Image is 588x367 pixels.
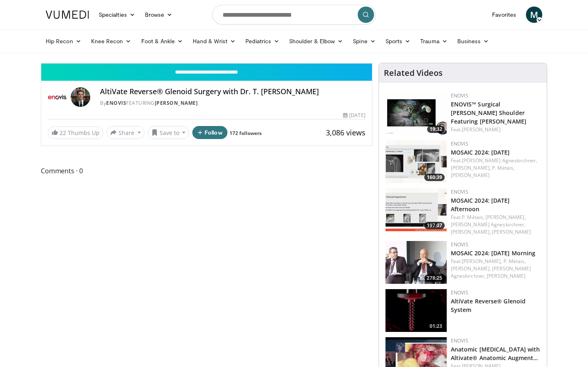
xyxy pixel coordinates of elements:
[462,157,537,164] a: [PERSON_NAME] Agneskirchner,
[451,197,510,213] a: MOSAIC 2024: [DATE] Afternoon
[427,323,445,330] span: 01:23
[212,5,376,24] input: Search topics, interventions
[60,129,66,137] span: 22
[385,92,447,135] img: 2ad7c594-bc97-4eec-b953-5c16cbfed455.150x105_q85_crop-smart_upscale.jpg
[188,33,241,49] a: Hand & Wrist
[451,100,526,125] a: ENOVIS™ Surgical [PERSON_NAME] Shoulder Featuring [PERSON_NAME]
[46,11,89,19] img: VuMedi Logo
[451,92,468,99] a: Enovis
[451,265,491,272] a: [PERSON_NAME],
[486,214,526,221] a: [PERSON_NAME],
[385,188,447,231] img: ab2533bc-3f62-42da-b4f5-abec086ce4de.150x105_q85_crop-smart_upscale.jpg
[106,99,126,106] a: Enovis
[424,222,445,229] span: 197:07
[41,33,86,49] a: Hip Recon
[451,221,526,228] a: [PERSON_NAME] Agneskirchner,
[451,126,540,133] div: Feat.
[462,214,484,221] a: P. Métais,
[451,228,491,235] a: [PERSON_NAME],
[100,99,365,107] div: By FEATURING
[451,157,540,179] div: Feat.
[451,258,540,280] div: Feat.
[326,128,365,137] span: 3,086 views
[86,33,136,49] a: Knee Recon
[343,112,365,119] div: [DATE]
[48,126,103,139] a: 22 Thumbs Up
[492,164,514,171] a: P. Métais,
[451,337,468,344] a: Enovis
[381,33,416,49] a: Sports
[462,258,502,265] a: [PERSON_NAME],
[348,33,380,49] a: Spine
[451,140,468,147] a: Enovis
[229,130,262,137] a: 172 followers
[41,166,372,176] span: Comments 0
[451,241,468,248] a: Enovis
[241,33,284,49] a: Pediatrics
[100,87,365,96] h4: AltiVate Reverse® Glenoid Surgery with Dr. T. [PERSON_NAME]
[385,289,447,332] img: 5c1caa1d-9170-4353-b546-f3bbd9b198c6.png.150x105_q85_crop-smart_upscale.png
[451,164,491,171] a: [PERSON_NAME],
[526,7,542,23] a: M
[451,188,468,195] a: Enovis
[385,241,447,284] a: 278:25
[136,33,188,49] a: Foot & Ankle
[148,126,189,139] button: Save to
[451,172,490,179] a: [PERSON_NAME]
[71,87,90,107] img: Avatar
[451,345,540,362] a: Anatomic [MEDICAL_DATA] with Altivate® Anatomic Augment…
[415,33,452,49] a: Trauma
[385,140,447,183] a: 160:39
[451,148,510,156] a: MOSAIC 2024: [DATE]
[385,92,447,135] a: 19:32
[140,7,178,23] a: Browse
[48,87,67,107] img: Enovis
[451,214,540,236] div: Feat.
[451,297,526,314] a: AltiVate Reverse® Glenoid System
[451,265,531,279] a: [PERSON_NAME] Agneskirchner,
[503,258,526,265] a: P. Métais,
[424,174,445,181] span: 160:39
[427,126,445,133] span: 19:32
[385,188,447,231] a: 197:07
[41,63,372,64] video-js: Video Player
[385,140,447,183] img: 231f7356-6f30-4db6-9706-d4150743ceaf.150x105_q85_crop-smart_upscale.jpg
[492,228,531,235] a: [PERSON_NAME]
[385,289,447,332] a: 01:23
[192,126,227,139] button: Follow
[452,33,494,49] a: Business
[385,241,447,284] img: 5461eadd-f547-40e8-b3ef-9b1f03cde6d9.150x105_q85_crop-smart_upscale.jpg
[451,289,468,296] a: Enovis
[487,272,526,279] a: [PERSON_NAME]
[384,68,443,78] h4: Related Videos
[462,126,501,133] a: [PERSON_NAME]
[284,33,348,49] a: Shoulder & Elbow
[424,274,445,282] span: 278:25
[451,249,536,257] a: MOSAIC 2024: [DATE] Morning
[107,126,145,139] button: Share
[94,7,140,23] a: Specialties
[155,99,198,106] a: [PERSON_NAME]
[487,7,521,23] a: Favorites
